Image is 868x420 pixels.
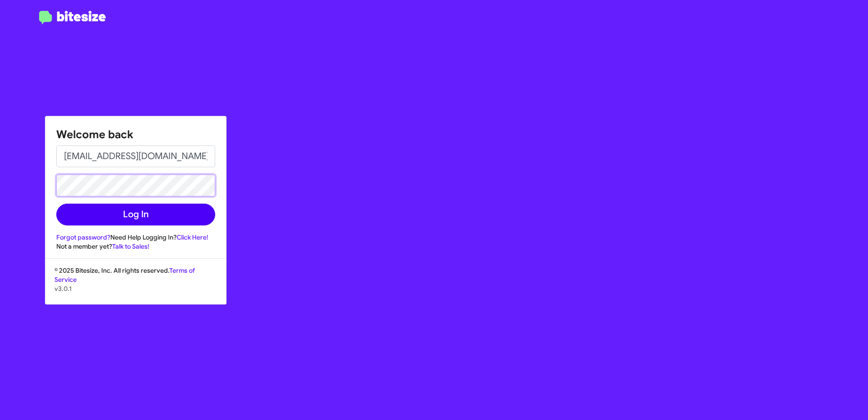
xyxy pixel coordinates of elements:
[112,242,149,250] a: Talk to Sales!
[56,233,110,241] a: Forgot password?
[56,204,215,225] button: Log In
[54,266,195,284] a: Terms of Service
[56,233,215,242] div: Need Help Logging In?
[56,242,215,251] div: Not a member yet?
[56,127,215,142] h1: Welcome back
[177,233,208,241] a: Click Here!
[54,284,217,293] p: v3.0.1
[45,266,226,304] div: © 2025 Bitesize, Inc. All rights reserved.
[56,145,215,167] input: Email address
